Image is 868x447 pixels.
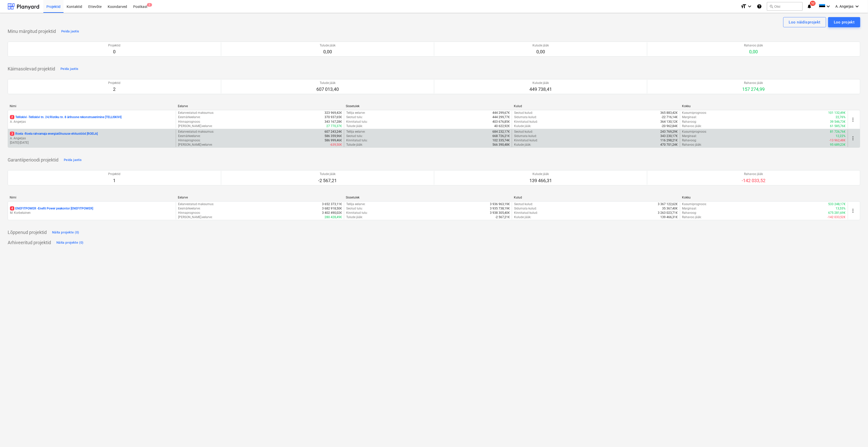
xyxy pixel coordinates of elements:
[514,211,538,215] p: Kinnitatud kulud :
[10,132,98,136] p: Roela - Roela rahvamaja energiatõhususe ehitustööd [ROELA]
[325,134,342,138] p: 586 359,96€
[661,134,678,138] p: 343 230,17€
[10,211,174,215] p: M. Korbelainen
[60,27,80,35] button: Peida jaotis
[514,202,533,206] p: Seotud kulud :
[682,206,697,211] p: Marginaal :
[661,138,678,143] p: 116 298,21€
[829,138,846,143] p: -13 962,48€
[178,196,342,199] div: Eelarve
[492,111,510,115] p: 444 299,67€
[108,172,121,176] p: Projektid
[828,202,846,206] p: 533 248,17€
[346,124,363,128] p: Tulude jääk :
[828,211,846,215] p: 675 281,69€
[682,202,707,206] p: Kasumiprognoos :
[514,130,533,134] p: Seotud kulud :
[346,104,510,108] div: Sissetulek
[8,66,55,72] p: Käimasolevad projektid
[767,2,803,11] button: Otsi
[325,130,342,134] p: 607 243,24€
[836,206,846,211] p: 13,55%
[850,208,856,214] span: more_vert
[682,143,702,147] p: Rahavoo jääk :
[63,156,83,164] button: Peida jaotis
[52,230,79,235] div: Näita projekte (0)
[346,215,363,219] p: Tulude jääk :
[490,206,510,211] p: 3 935 738,19€
[8,157,58,163] p: Garantiiperioodi projektid
[661,215,678,219] p: 139 466,31€
[346,115,363,119] p: Seotud tulu :
[529,81,552,85] p: Kulude jääk
[661,130,678,134] p: 243 769,29€
[662,124,678,128] p: -20 962,84€
[178,215,213,219] p: [PERSON_NAME]-eelarve :
[10,115,121,119] p: Telliskivi - Telliskivi tn. 24/Ristiku tn. 8 ärihoone rekonstrueerimine [TELLISKIVI]
[10,104,174,108] div: Nimi
[830,143,846,147] p: 95 689,23€
[178,143,213,147] p: [PERSON_NAME]-eelarve :
[325,138,342,143] p: 586 999,46€
[529,172,552,176] p: Kulude jääk
[742,86,765,92] p: 157 274,99
[836,4,854,8] span: A. Angerjas
[178,134,201,138] p: Eesmärkeelarve :
[60,66,78,72] div: Peida jaotis
[108,81,121,85] p: Projektid
[854,3,860,9] i: keyboard_arrow_down
[661,143,678,147] p: 470 701,24€
[789,19,821,26] div: Loo näidisprojekt
[492,138,510,143] p: 102 335,74€
[178,130,214,134] p: Eelarvestatud maksumus :
[492,130,510,134] p: 684 232,17€
[514,120,538,124] p: Kinnitatud kulud :
[330,143,342,147] p: -639,50€
[529,178,552,184] p: 139 466,31
[850,135,856,141] span: more_vert
[55,239,85,247] button: Näita projekte (0)
[10,206,93,211] p: ENEFITPOWER - Enefit Power peakontor [ENEFITPOWER]
[490,211,510,215] p: 3 938 305,40€
[658,211,678,215] p: 3 263 023,71€
[514,206,537,211] p: Sidumata kulud :
[661,111,678,115] p: 365 883,42€
[532,49,549,55] p: 0,00
[769,4,773,8] span: search
[492,115,510,119] p: 444 299,77€
[744,43,763,48] p: Rahavoo jääk
[316,81,339,85] p: Tulude jääk
[783,17,826,27] button: Loo näidisprojekt
[514,215,531,219] p: Kulude jääk :
[514,196,678,199] div: Kulud
[10,132,14,136] span: 3
[658,202,678,206] p: 3 367 122,62€
[10,196,174,199] div: Nimi
[492,120,510,124] p: 403 676,85€
[662,115,678,119] p: -22 716,14€
[322,202,342,206] p: 3 652 373,11€
[346,206,363,211] p: Seotud tulu :
[316,86,339,92] p: 607 013,40
[320,49,336,55] p: 0,00
[346,202,365,206] p: Tellija eelarve :
[8,28,56,34] p: Minu märgitud projektid
[178,211,201,215] p: Hinnaprognoos :
[661,120,678,124] p: 364 130,12€
[682,124,702,128] p: Rahavoo jääk :
[682,115,697,119] p: Marginaal :
[807,3,812,9] i: notifications
[495,215,510,219] p: -2 567,21€
[836,115,846,119] p: 22,76%
[682,130,707,134] p: Kasumiprognoos :
[742,172,766,176] p: Rahavoo jääk
[325,115,342,119] p: 370 937,65€
[492,134,510,138] p: 668 726,21€
[322,211,342,215] p: 3 402 490,02€
[830,130,846,134] p: 81 726,76€
[61,29,79,34] div: Peida jaotis
[178,138,201,143] p: Hinnaprognoos :
[10,136,174,141] p: A. Angerjas
[346,134,363,138] p: Seotud tulu :
[682,104,846,108] div: Kokku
